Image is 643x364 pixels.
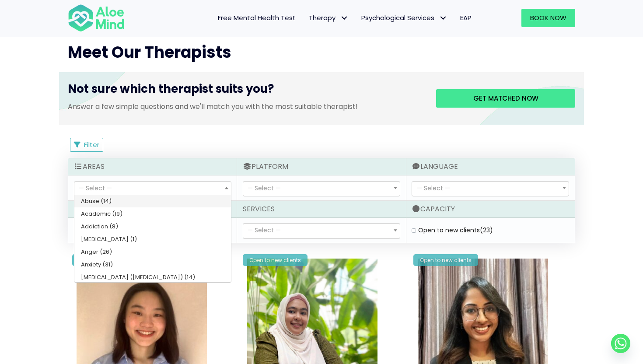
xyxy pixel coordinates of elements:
div: Therapist Type [68,201,237,218]
a: Book Now [521,9,575,27]
li: Addiction (8) [74,220,231,233]
div: Services [237,201,405,218]
div: Capacity [406,201,575,218]
button: Filter Listings [70,138,103,152]
div: Language [406,158,575,175]
span: (23) [480,226,493,234]
li: Academic (19) [74,207,231,220]
span: Therapy [309,13,348,22]
span: Book Now [530,13,566,22]
h3: Not sure which therapist suits you? [68,81,423,101]
a: EAP [454,9,478,27]
a: Free Mental Health Test [211,9,302,27]
div: Open to new clients [72,254,137,266]
label: Open to new clients [418,226,493,234]
span: Filter [84,140,99,149]
div: Areas [68,158,237,175]
a: Psychological ServicesPsychological Services: submenu [355,9,454,27]
span: Meet Our Therapists [68,41,231,63]
li: Anger (26) [74,245,231,258]
span: Therapy: submenu [338,12,350,24]
span: — Select — [248,184,281,192]
nav: Menu [136,9,478,27]
div: Open to new clients [413,254,478,266]
span: Get matched now [473,94,538,103]
a: Get matched now [436,89,575,108]
span: — Select — [248,226,281,234]
li: Anxiety (31) [74,258,231,271]
li: Abuse (14) [74,195,231,207]
span: Free Mental Health Test [218,13,296,22]
div: Open to new clients [243,254,308,266]
a: TherapyTherapy: submenu [302,9,355,27]
div: Platform [237,158,405,175]
p: Answer a few simple questions and we'll match you with the most suitable therapist! [68,101,423,112]
span: Psychological Services: submenu [437,12,449,24]
span: EAP [460,13,472,22]
span: — Select — [79,184,112,192]
li: [MEDICAL_DATA] (1) [74,233,231,245]
li: [MEDICAL_DATA] ([MEDICAL_DATA]) (14) [74,271,231,283]
span: — Select — [417,184,450,192]
img: Aloe mind Logo [68,3,125,32]
a: Whatsapp [611,334,630,353]
span: Psychological Services [361,13,447,22]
